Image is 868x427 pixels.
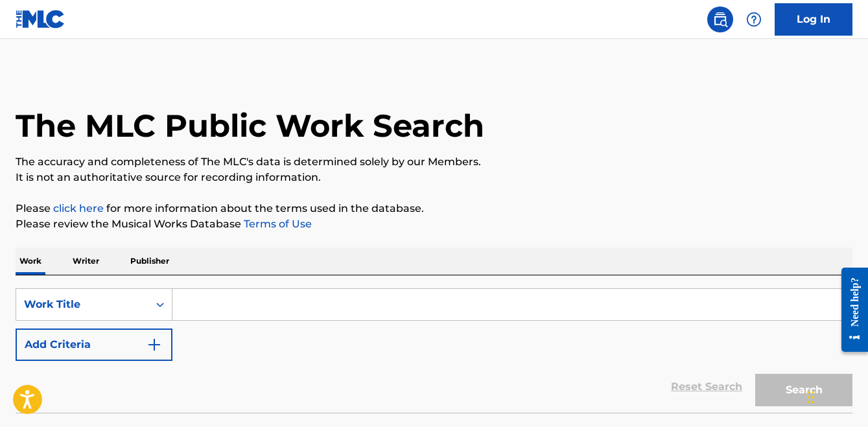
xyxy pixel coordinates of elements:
div: Work Title [24,297,141,312]
div: Help [741,6,767,32]
p: Writer [69,248,103,275]
iframe: Resource Center [832,258,868,362]
div: Drag [807,378,815,417]
img: help [746,12,762,27]
a: Public Search [707,6,733,32]
iframe: Chat Widget [803,365,868,427]
p: Please review the Musical Works Database [16,216,852,232]
button: Add Criteria [16,329,172,361]
form: Search Form [16,288,852,413]
img: search [712,12,728,27]
p: Work [16,248,45,275]
a: Terms of Use [241,218,312,230]
a: click here [53,202,104,214]
img: MLC Logo [16,10,65,29]
img: 9d2ae6d4665cec9f34b9.svg [147,337,162,352]
h1: The MLC Public Work Search [16,106,484,145]
a: Log In [775,3,852,36]
p: The accuracy and completeness of The MLC's data is determined solely by our Members. [16,154,852,170]
p: Please for more information about the terms used in the database. [16,201,852,216]
p: Publisher [126,248,173,275]
p: It is not an authoritative source for recording information. [16,170,852,185]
